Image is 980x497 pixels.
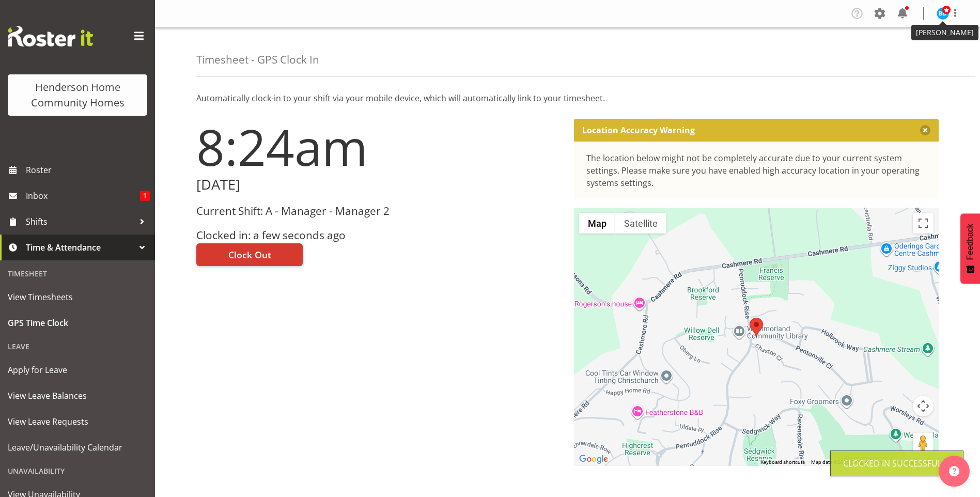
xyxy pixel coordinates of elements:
span: GPS Time Clock [8,315,147,331]
h4: Timesheet - GPS Clock In [196,54,319,66]
a: View Timesheets [3,284,152,310]
h1: 8:24am [196,119,562,175]
button: Map camera controls [913,396,934,416]
button: Drag Pegman onto the map to open Street View [913,433,934,454]
a: View Leave Balances [3,383,152,409]
a: Open this area in Google Maps (opens a new window) [577,453,611,466]
h2: [DATE] [196,177,562,193]
button: Show satellite imagery [615,213,666,234]
button: Clock Out [196,243,303,266]
p: Location Accuracy Warning [582,125,695,135]
div: Clocked in Successfully [843,457,951,470]
h3: Current Shift: A - Manager - Manager 2 [196,205,562,217]
span: View Leave Balances [8,388,147,403]
h3: Clocked in: a few seconds ago [196,229,562,241]
span: View Leave Requests [8,414,147,429]
span: Map data ©2025 Google [811,459,867,465]
button: Toggle fullscreen view [913,213,934,234]
a: Apply for Leave [3,357,152,383]
div: Timesheet [3,263,152,284]
p: Automatically clock-in to your shift via your mobile device, which will automatically link to you... [196,92,939,104]
button: Close message [920,125,930,135]
span: 1 [140,191,150,201]
span: Roster [26,162,150,178]
img: barbara-dunlop8515.jpg [937,7,949,20]
img: help-xxl-2.png [949,466,959,476]
a: View Leave Requests [3,409,152,434]
button: Feedback - Show survey [960,213,980,284]
span: Clock Out [228,248,271,261]
a: GPS Time Clock [3,310,152,336]
span: Time & Attendance [26,240,134,255]
div: Leave [3,336,152,357]
span: Leave/Unavailability Calendar [8,440,147,455]
div: The location below might not be completely accurate due to your current system settings. Please m... [586,152,927,189]
span: Apply for Leave [8,362,147,378]
img: Google [577,453,611,466]
span: Feedback [966,224,975,260]
button: Keyboard shortcuts [760,459,805,466]
a: Leave/Unavailability Calendar [3,434,152,460]
span: Inbox [26,188,140,204]
span: Shifts [26,214,134,229]
div: Unavailability [3,460,152,482]
div: Henderson Home Community Homes [18,80,137,111]
img: Rosterit website logo [8,26,93,46]
span: View Timesheets [8,289,147,305]
button: Show street map [579,213,615,234]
